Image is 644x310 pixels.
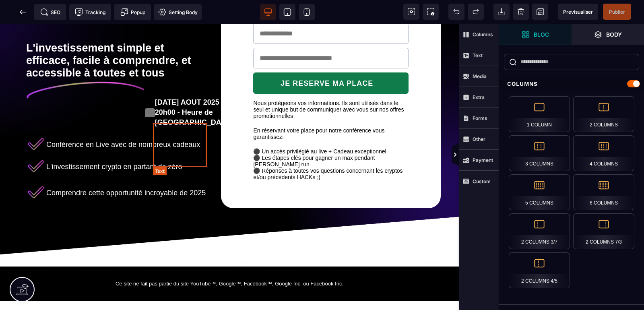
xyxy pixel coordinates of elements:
div: 2 Columns 3/7 [509,213,570,249]
span: SEO [40,8,60,16]
div: 5 Columns [509,174,570,210]
img: 78405fd256daba4ca1916e28d5ef1c10_image_4.png [28,162,44,174]
strong: Media [473,73,487,79]
strong: Forms [473,115,487,121]
div: 3 Columns [509,135,570,171]
text: ⚫ Un accès privilégié au live + Cadeau exceptionnel ⚫ Les étapes clés pour gagner un max pendant ... [253,122,409,158]
img: 78405fd256daba4ca1916e28d5ef1c10_image_4.png [28,136,44,148]
span: Previsualiser [563,9,593,15]
text: L'investissement crypto en partant de zéro [46,136,209,150]
strong: Extra [473,94,485,100]
span: Open Blocks [499,24,572,45]
span: Tracking [75,8,105,16]
strong: Custom [473,178,491,184]
text: En réservant votre place pour notre conférence vous garantissez: [253,101,409,118]
strong: Bloc [534,31,549,37]
span: View components [403,4,419,20]
span: Publier [609,9,625,15]
div: 1 Column [509,96,570,132]
img: 42be51ea6267bb54680781ec1eb5d531_image_3.png [26,57,145,75]
img: 78405fd256daba4ca1916e28d5ef1c10_image_4.png [28,114,44,126]
button: JE RESERVE MA PLACE [253,48,409,70]
span: Preview [558,4,598,20]
text: Conférence en Live avec de nombreux cadeaux [46,114,209,128]
text: Nous protégeons vos informations. Ils sont utilisés dans le seul et unique but de communiquer ave... [253,74,409,97]
strong: Other [473,136,485,142]
strong: Body [606,31,622,37]
strong: Payment [473,157,493,163]
span: Popup [120,8,145,16]
div: 4 Columns [573,135,634,171]
div: 2 Columns 7/3 [573,213,634,249]
div: Columns [499,76,644,91]
span: Screenshot [423,4,439,20]
div: 2 Columns [573,96,634,132]
div: 6 Columns [573,174,634,210]
strong: Columns [473,31,493,37]
h1: L'investissement simple et efficace, facile à comprendre, et accessible à toutes et tous [26,14,209,59]
span: Setting Body [158,8,198,16]
span: Open Layer Manager [572,24,644,45]
strong: Text [473,52,483,58]
text: Ce site ne fait pas partie du site YouTube™, Google™, Facebook™, Google Inc. ou Facebook Inc. [115,254,344,265]
div: 2 Columns 4/5 [509,252,570,288]
text: Comprendre cette opportunité incroyable de 2025 [46,162,209,176]
text: [DATE] AOUT 2025 à 20h00 - Heure de [GEOGRAPHIC_DATA] [155,71,232,105]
